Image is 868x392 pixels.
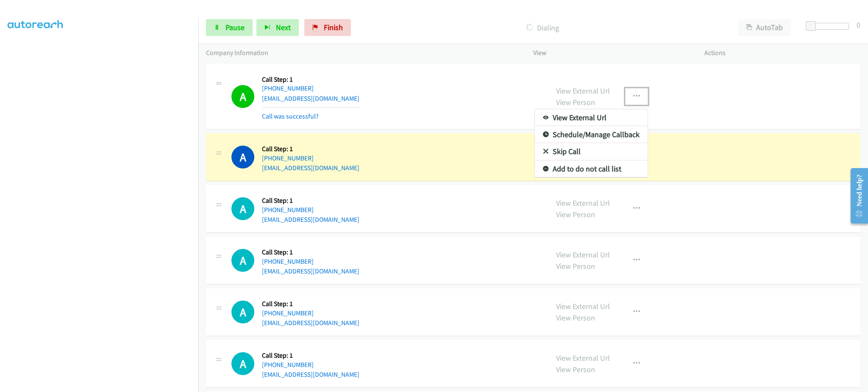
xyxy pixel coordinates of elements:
h1: A [231,352,254,375]
h1: A [231,197,254,220]
div: The call is yet to be attempted [231,301,254,323]
div: The call is yet to be attempted [231,197,254,220]
h1: A [231,146,254,168]
h1: A [231,301,254,323]
iframe: Resource Center [844,162,868,229]
a: View External Url [535,109,648,126]
a: Add to do not call list [535,160,648,177]
div: The call is yet to be attempted [231,352,254,375]
a: Schedule/Manage Callback [535,126,648,143]
h1: A [231,249,254,272]
a: Skip Call [535,143,648,160]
